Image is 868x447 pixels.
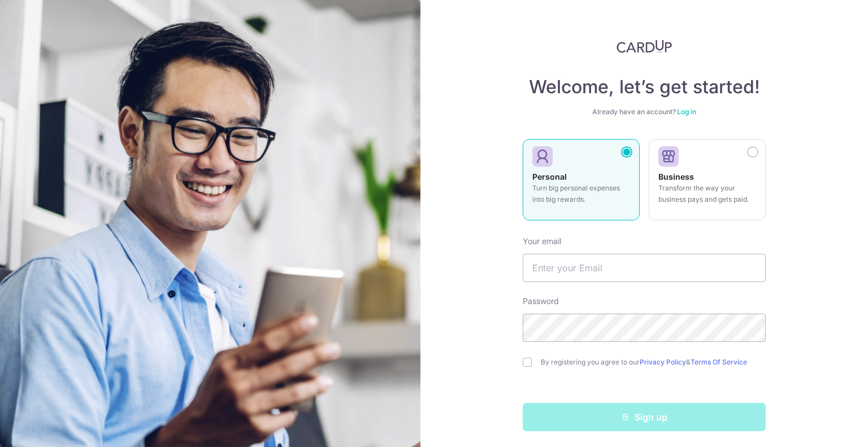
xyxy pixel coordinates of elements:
label: By registering you agree to our & [541,358,766,367]
p: Turn big personal expenses into big rewards. [532,183,630,205]
strong: Business [658,172,694,181]
img: CardUp Logo [617,40,672,53]
a: Terms Of Service [691,358,747,366]
h4: Welcome, let’s get started! [523,76,766,98]
a: Personal Turn big personal expenses into big rewards. [523,139,640,227]
strong: Personal [532,172,567,181]
a: Log in [677,107,696,116]
p: Transform the way your business pays and gets paid. [658,183,756,205]
label: Password [523,296,559,307]
a: Privacy Policy [640,358,686,366]
div: Already have an account? [523,107,766,116]
input: Enter your Email [523,254,766,282]
a: Business Transform the way your business pays and gets paid. [649,139,766,227]
label: Your email [523,236,561,247]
